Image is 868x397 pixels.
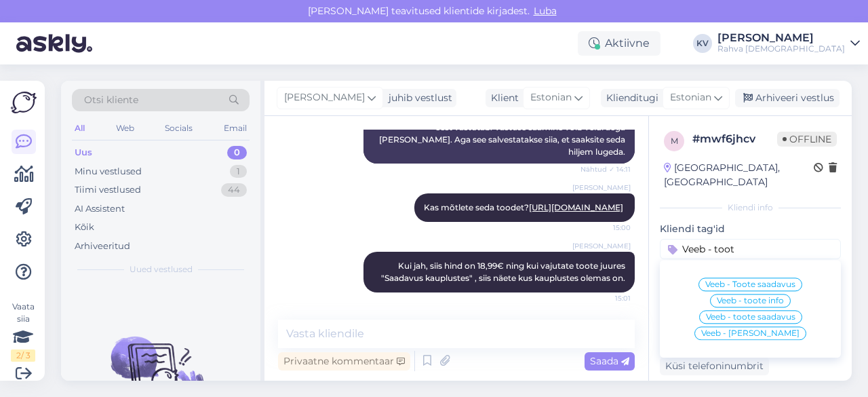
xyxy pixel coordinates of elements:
div: Klienditugi [601,91,658,105]
div: 0 [227,146,247,159]
div: Küsi telefoninumbrit [660,357,769,375]
span: 15:01 [580,293,631,303]
div: Minu vestlused [75,165,142,178]
span: Offline [777,132,837,147]
span: Veeb - [PERSON_NAME] [701,329,800,337]
div: All [72,119,87,137]
div: 44 [221,183,247,197]
span: 15:00 [580,223,631,233]
div: juhib vestlust [383,91,452,105]
span: m [671,136,678,146]
span: Veeb - toote info [717,297,784,305]
img: Askly Logo [11,92,37,113]
span: Veeb - Toote saadavus [705,280,795,288]
span: Luba [530,5,561,17]
div: # mwf6jhcv [692,131,777,147]
span: Uued vestlused [130,263,193,276]
a: [PERSON_NAME]Rahva [DEMOGRAPHIC_DATA] [717,33,860,54]
span: Veeb - toote saadavus [706,313,795,321]
div: Kliendi info [660,202,841,214]
div: Privaatne kommentaar [278,352,410,371]
div: Tiimi vestlused [75,183,141,197]
div: Arhiveeritud [75,240,130,253]
div: Aktiivne [578,31,660,56]
div: Vaata siia [11,301,35,362]
div: Rahva [DEMOGRAPHIC_DATA] [717,43,845,54]
input: Lisa tag [660,239,841,259]
div: Kõik [75,221,94,234]
a: [URL][DOMAIN_NAME] [529,202,623,212]
span: [PERSON_NAME] [284,90,365,105]
div: Web [113,119,137,137]
p: Kliendi tag'id [660,222,841,236]
div: KV [693,34,712,53]
span: Kui jah, siis hind on 18,99€ ning kui vajutate toote juures "Saadavus kauplustes" , siis näete ku... [381,261,627,283]
div: Socials [162,119,195,137]
div: Tere, ma suunan selle küsimuse kolleegile, kes selle teema eest vastutab. Vastuse saamine võib ve... [363,104,635,164]
span: Estonian [670,90,711,105]
span: [PERSON_NAME] [572,241,631,251]
div: 1 [230,165,247,178]
div: 2 / 3 [11,349,35,362]
div: AI Assistent [75,202,125,216]
span: Saada [590,355,629,367]
span: Kas mõtlete seda toodet? [424,202,625,212]
div: Arhiveeri vestlus [735,89,840,107]
span: Nähtud ✓ 14:11 [580,164,631,174]
div: Klient [486,91,519,105]
span: Otsi kliente [84,93,138,107]
span: Estonian [530,90,572,105]
span: [PERSON_NAME] [572,183,631,193]
div: Email [221,119,250,137]
div: Uus [75,146,92,159]
div: [PERSON_NAME] [717,33,845,43]
div: [GEOGRAPHIC_DATA], [GEOGRAPHIC_DATA] [664,161,814,189]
